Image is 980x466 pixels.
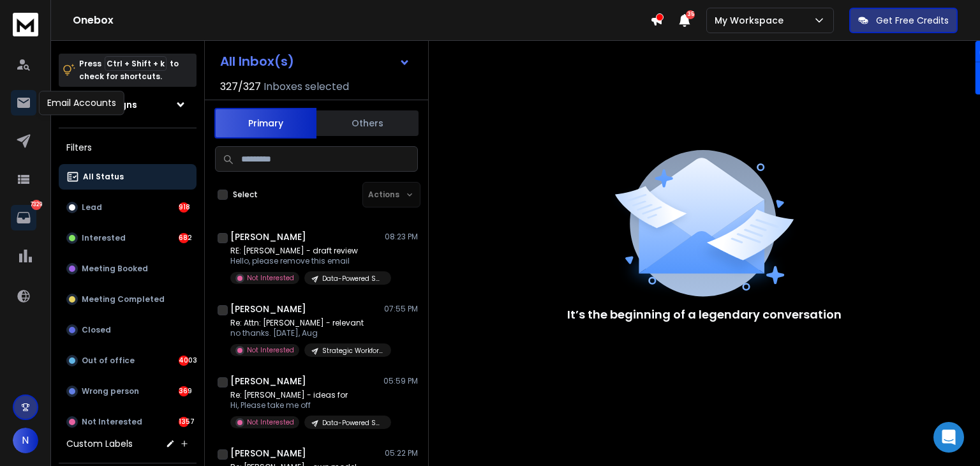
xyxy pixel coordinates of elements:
h3: Inboxes selected [264,79,349,94]
div: 369 [179,386,189,396]
p: Not Interested [247,273,294,283]
button: Meeting Completed [59,287,197,312]
button: All Campaigns [59,92,197,117]
p: RE: [PERSON_NAME] - draft review [230,246,383,256]
button: Others [316,109,419,137]
p: Interested [82,233,126,243]
button: N [13,428,38,453]
p: Data-Powered SWP (Learnova - Dedicated Server) [322,418,383,428]
p: 7329 [31,200,41,210]
button: Get Free Credits [849,8,958,33]
span: 327 / 327 [220,79,261,94]
h1: Onebox [73,13,650,28]
p: 05:22 PM [385,448,418,458]
h1: All Inbox(s) [220,55,294,68]
label: Select [233,190,258,200]
p: Data-Powered SWP (Learnova - Dedicated Server) [322,274,383,283]
p: Re: [PERSON_NAME] - ideas for [230,390,383,400]
button: All Status [59,164,197,190]
p: Press to check for shortcuts. [79,57,179,83]
p: Out of office [82,356,135,366]
p: Hello, please remove this email [230,256,383,266]
h1: [PERSON_NAME] [230,230,306,243]
h1: [PERSON_NAME] [230,447,306,460]
div: 918 [179,202,189,213]
h3: Custom Labels [66,437,133,450]
img: logo [13,13,38,36]
span: 35 [686,10,695,19]
p: 08:23 PM [385,232,418,242]
p: All Status [83,172,124,182]
p: Wrong person [82,386,139,396]
button: Meeting Booked [59,256,197,282]
a: 7329 [11,205,36,230]
h3: Filters [59,139,197,156]
span: Ctrl + Shift + k [105,56,167,71]
button: Primary [214,108,316,139]
p: no thanks. [DATE], Aug [230,328,383,338]
h1: [PERSON_NAME] [230,303,306,315]
p: My Workspace [715,14,789,27]
button: All Inbox(s) [210,49,420,74]
div: 4003 [179,356,189,366]
p: Not Interested [82,417,142,427]
p: Lead [82,202,102,213]
button: Interested682 [59,225,197,251]
p: Meeting Booked [82,264,148,274]
p: Get Free Credits [876,14,949,27]
p: Meeting Completed [82,294,165,304]
p: 05:59 PM [383,376,418,386]
div: Open Intercom Messenger [933,422,964,453]
div: Email Accounts [39,91,124,115]
button: Wrong person369 [59,379,197,404]
h1: [PERSON_NAME] [230,375,306,387]
button: Closed [59,317,197,343]
p: Closed [82,325,111,335]
button: Lead918 [59,195,197,220]
p: It’s the beginning of a legendary conversation [567,306,842,324]
p: Hi, Please take me off [230,400,383,410]
p: 07:55 PM [384,304,418,314]
p: Not Interested [247,345,294,355]
p: Re: Attn: [PERSON_NAME] - relevant [230,318,383,328]
p: Strategic Workforce Planning - Learnova [322,346,383,356]
button: Out of office4003 [59,348,197,373]
p: Not Interested [247,417,294,427]
div: 682 [179,233,189,243]
button: Not Interested1357 [59,409,197,435]
div: 1357 [179,417,189,427]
